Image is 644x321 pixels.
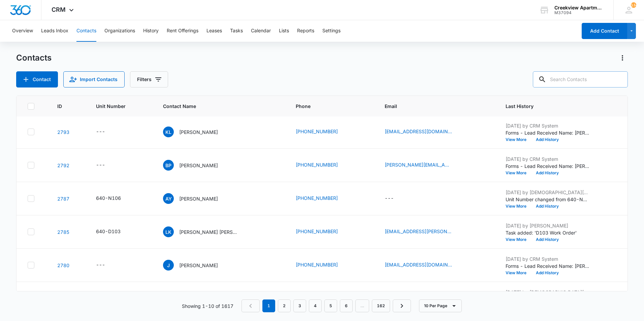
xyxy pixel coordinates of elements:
a: [EMAIL_ADDRESS][DOMAIN_NAME] [385,128,452,135]
p: Forms - Lead Received Name: [PERSON_NAME] Email: [PERSON_NAME][EMAIL_ADDRESS][PERSON_NAME][DOMAIN... [506,163,590,170]
button: Add Contact [582,23,627,39]
span: LK [163,226,174,237]
button: View More [506,238,531,242]
p: Showing 1-10 of 1617 [182,302,233,310]
button: View More [506,171,531,175]
p: [DATE] by [DEMOGRAPHIC_DATA][PERSON_NAME] [506,289,590,296]
button: 10 Per Page [419,299,462,312]
div: Phone - (970) 308-3965 - Select to Edit Field [296,194,350,203]
button: Lists [279,20,289,42]
button: Filters [130,71,168,87]
button: Add History [531,171,563,175]
div: --- [96,161,105,169]
span: Unit Number [96,103,147,110]
button: Overview [12,20,33,42]
a: [PHONE_NUMBER] [296,128,338,135]
button: Rent Offerings [167,20,198,42]
a: [PHONE_NUMBER] [296,261,338,268]
button: Actions [617,52,628,63]
div: Email - - Select to Edit Field [385,194,406,203]
a: Page 4 [309,299,322,312]
button: Calendar [251,20,271,42]
a: [EMAIL_ADDRESS][PERSON_NAME][DOMAIN_NAME] [385,228,452,235]
div: Contact Name - Aliya Young - Select to Edit Field [163,193,230,204]
div: --- [96,261,105,269]
a: [PHONE_NUMBER] [296,161,338,168]
div: account name [554,5,604,10]
div: Unit Number - 640-D103 - Select to Edit Field [96,228,133,236]
button: History [143,20,159,42]
div: 640-D103 [96,228,121,235]
span: KL [163,127,174,137]
div: Contact Name - Lane Kitrell, Lilly and Lawrence Martin - Select to Edit Field [163,226,252,237]
button: Import Contacts [63,71,125,87]
nav: Pagination [241,299,411,312]
button: Leads Inbox [41,20,68,42]
button: View More [506,271,531,275]
p: [PERSON_NAME] [179,195,218,202]
p: [PERSON_NAME] [PERSON_NAME] and [PERSON_NAME] [179,228,240,236]
a: Navigate to contact details page for Aliya Young [57,196,69,202]
a: [PHONE_NUMBER] [296,194,338,202]
a: Page 5 [324,299,337,312]
button: Contacts [76,20,96,42]
span: ID [57,103,70,110]
div: --- [385,194,394,203]
p: [DATE] by [PERSON_NAME] [506,222,590,229]
a: Next Page [393,299,411,312]
span: J [163,260,174,271]
div: Email - j0nny_B@outlook.com - Select to Edit Field [385,261,464,269]
div: Unit Number - - Select to Edit Field [96,128,117,136]
div: 640-N106 [96,194,121,202]
div: notifications count [631,2,636,8]
button: Add History [531,271,563,275]
div: Email - lane.kittrell@icloud.com - Select to Edit Field [385,228,464,236]
button: Organizations [104,20,135,42]
button: Settings [322,20,341,42]
span: BP [163,160,174,171]
a: Page 3 [293,299,306,312]
span: Phone [296,103,359,110]
div: account id [554,10,604,15]
div: Contact Name - Jonny - Select to Edit Field [163,260,230,271]
a: Navigate to contact details page for Kiersten Likens [57,129,69,135]
a: Page 6 [340,299,353,312]
a: Navigate to contact details page for Jonny [57,262,69,268]
span: Contact Name [163,103,270,110]
button: Reports [297,20,314,42]
div: Phone - (720) 755-8488 - Select to Edit Field [296,261,350,269]
a: Navigate to contact details page for Britta Pohlman [57,163,69,168]
div: --- [96,128,105,136]
button: View More [506,204,531,208]
button: View More [506,138,531,142]
span: AY [163,193,174,204]
div: Phone - (970) 803-4198 - Select to Edit Field [296,128,350,136]
a: [PHONE_NUMBER] [296,228,338,235]
button: Add History [531,238,563,242]
div: Email - pohlman.britta@gmail.com - Select to Edit Field [385,161,464,169]
a: [PERSON_NAME][EMAIL_ADDRESS][PERSON_NAME][DOMAIN_NAME] [385,161,452,168]
p: [DATE] by [DEMOGRAPHIC_DATA][PERSON_NAME] [506,189,590,196]
a: Navigate to contact details page for Lane Kitrell, Lilly and Lawrence Martin [57,229,69,235]
a: Page 162 [372,299,390,312]
button: Tasks [230,20,243,42]
div: Email - kierstenlikens@gmail.com - Select to Edit Field [385,128,464,136]
input: Search Contacts [533,71,628,87]
div: Unit Number - - Select to Edit Field [96,161,117,169]
div: Phone - (515) 865-0049 - Select to Edit Field [296,161,350,169]
button: Add History [531,204,563,208]
h1: Contacts [16,53,52,63]
p: Unit Number changed from 640-N100 to 640-N106. [506,196,590,203]
p: [DATE] by CRM System [506,255,590,262]
span: Email [385,103,480,110]
p: Forms - Lead Received Name: [PERSON_NAME] Email: [EMAIL_ADDRESS][DOMAIN_NAME] Phone: [PHONE_NUMBE... [506,129,590,136]
p: [DATE] by CRM System [506,155,590,163]
em: 1 [262,299,275,312]
button: Leases [206,20,222,42]
div: Unit Number - 640-N106 - Select to Edit Field [96,194,133,203]
button: Add Contact [16,71,58,87]
button: Add History [531,138,563,142]
div: Contact Name - Britta Pohlman - Select to Edit Field [163,160,230,171]
p: Forms - Lead Received Name: [PERSON_NAME] Email: [EMAIL_ADDRESS][DOMAIN_NAME] Phone: [PHONE_NUMBE... [506,262,590,270]
p: [PERSON_NAME] [179,162,218,169]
